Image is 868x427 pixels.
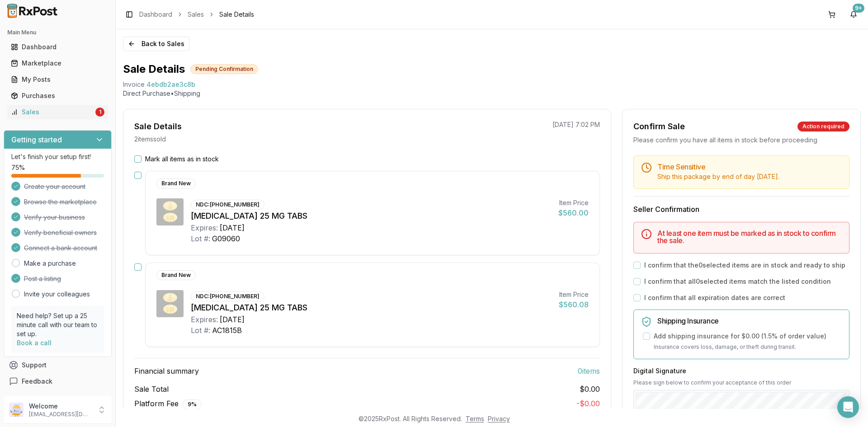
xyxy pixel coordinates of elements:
span: - $0.00 [576,399,600,408]
span: Financial summary [134,366,199,376]
span: Post a listing [24,274,61,283]
div: Invoice [123,80,145,89]
div: Sales [11,108,94,117]
button: Purchases [4,89,112,103]
h5: Time Sensitive [657,163,842,170]
button: Support [4,357,112,373]
div: My Posts [11,75,104,84]
span: Sale Total [134,384,169,394]
h3: Seller Confirmation [633,204,849,215]
img: Jardiance 25 MG TABS [156,198,184,225]
span: Feedback [22,377,52,386]
label: I confirm that all 0 selected items match the listed condition [644,277,831,286]
span: Ship this package by end of day [DATE] . [657,173,779,180]
div: Open Intercom Messenger [837,396,859,418]
div: Dashboard [11,42,104,52]
span: Browse the marketplace [24,197,97,206]
div: [DATE] [220,222,245,233]
h3: Getting started [11,134,62,145]
a: My Posts [7,71,108,88]
label: Mark all items as in stock [145,155,219,164]
div: NDC: [PHONE_NUMBER] [191,200,264,210]
p: Please sign below to confirm your acceptance of this order [633,379,849,386]
span: Platform Fee [134,398,202,409]
div: NDC: [PHONE_NUMBER] [191,291,264,301]
div: 9 % [183,399,202,409]
div: Item Price [558,198,589,207]
div: Lot #: [191,325,210,336]
button: My Posts [4,72,112,87]
a: Dashboard [139,10,172,19]
div: G09060 [212,233,240,244]
a: Privacy [488,415,510,422]
h5: Shipping Insurance [657,317,842,324]
span: Sale Details [219,10,254,19]
a: Sales [188,10,204,19]
img: User avatar [9,403,24,417]
div: 9+ [853,4,864,13]
div: 1 [95,108,104,117]
a: Terms [466,415,484,422]
button: Back to Sales [123,37,189,51]
div: $560.08 [559,299,589,310]
div: Expires: [191,314,218,325]
button: Marketplace [4,56,112,70]
p: Let's finish your setup first! [11,152,104,161]
div: Please confirm you have all items in stock before proceeding [633,136,849,145]
img: Jardiance 25 MG TABS [156,290,184,317]
span: Connect a bank account [24,244,97,253]
div: [DATE] [220,314,245,325]
span: 0 item s [578,366,600,376]
div: Sale Details [134,120,182,133]
p: 2 item s sold [134,135,166,144]
label: Add shipping insurance for $0.00 ( 1.5 % of order value) [654,332,826,341]
h5: At least one item must be marked as in stock to confirm the sale. [657,230,842,244]
h3: Digital Signature [633,366,849,375]
a: Dashboard [7,39,108,55]
a: Purchases [7,88,108,104]
span: Verify beneficial owners [24,228,97,237]
button: Dashboard [4,40,112,54]
a: Sales1 [7,104,108,120]
div: Brand New [156,270,196,280]
a: Make a purchase [24,259,76,268]
div: [MEDICAL_DATA] 25 MG TABS [191,210,551,222]
div: Confirm Sale [633,120,685,133]
div: Marketplace [11,59,104,68]
div: Pending Confirmation [190,64,258,74]
div: Purchases [11,91,104,100]
a: Marketplace [7,55,108,71]
span: 4ebdb2ae3c8b [146,80,195,89]
div: Expires: [191,222,218,233]
a: Book a call [17,339,52,347]
p: Need help? Set up a 25 minute call with our team to set up. [17,311,99,338]
div: [MEDICAL_DATA] 25 MG TABS [191,301,552,314]
span: $0.00 [580,384,600,394]
span: Verify your business [24,213,85,222]
div: Brand New [156,178,196,188]
div: Lot #: [191,233,210,244]
p: Insurance covers loss, damage, or theft during transit. [654,343,842,352]
div: AC1815B [212,325,242,336]
button: 9+ [846,7,861,22]
label: I confirm that all expiration dates are correct [644,293,785,302]
div: $560.00 [558,207,589,218]
img: RxPost Logo [4,4,61,18]
div: Item Price [559,290,589,299]
p: Welcome [29,402,92,411]
div: Action required [797,122,849,131]
p: [EMAIL_ADDRESS][DOMAIN_NAME] [29,411,92,418]
p: [DATE] 7:02 PM [552,120,600,129]
h2: Main Menu [7,29,108,36]
button: Sales1 [4,105,112,119]
span: 75 % [11,163,25,172]
span: Create your account [24,182,85,191]
p: Direct Purchase • Shipping [123,89,861,98]
a: Invite your colleagues [24,290,90,299]
label: I confirm that the 0 selected items are in stock and ready to ship [644,261,845,270]
h1: Sale Details [123,62,185,76]
nav: breadcrumb [139,10,254,19]
button: Feedback [4,373,112,389]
